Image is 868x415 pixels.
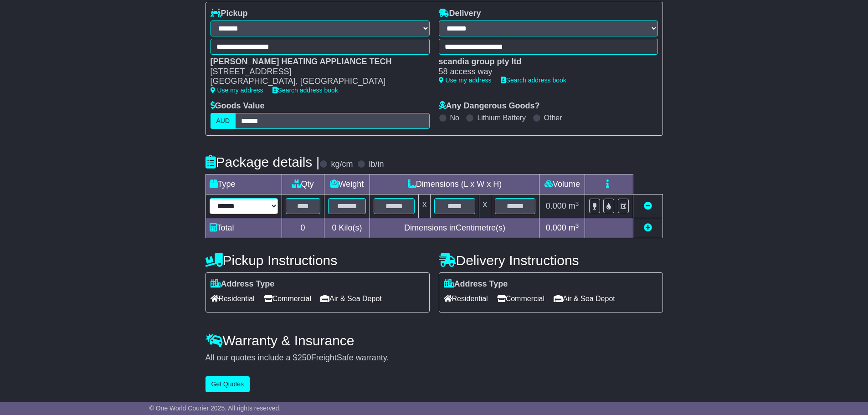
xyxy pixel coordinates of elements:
[211,9,248,19] label: Pickup
[497,292,544,306] span: Commercial
[149,405,281,412] span: © One World Courier 2025. All rights reserved.
[444,279,508,289] label: Address Type
[569,201,579,210] span: m
[546,223,566,232] span: 0.000
[477,113,526,122] label: Lithium Battery
[575,200,579,207] sup: 3
[211,57,421,67] div: [PERSON_NAME] HEATING APPLIANCE TECH
[205,154,320,169] h4: Package details |
[332,223,336,232] span: 0
[211,101,265,111] label: Goods Value
[211,113,236,129] label: AUD
[439,101,540,111] label: Any Dangerous Goods?
[205,218,282,238] td: Total
[211,279,275,289] label: Address Type
[205,333,663,348] h4: Warranty & Insurance
[479,195,491,218] td: x
[450,113,459,122] label: No
[546,201,566,210] span: 0.000
[211,87,263,94] a: Use my address
[205,253,430,268] h4: Pickup Instructions
[211,77,421,87] div: [GEOGRAPHIC_DATA], [GEOGRAPHIC_DATA]
[205,353,663,363] div: All our quotes include a $ FreightSafe warranty.
[439,253,663,268] h4: Delivery Instructions
[331,159,353,169] label: kg/cm
[544,113,562,122] label: Other
[569,223,579,232] span: m
[324,218,370,238] td: Kilo(s)
[264,292,311,306] span: Commercial
[575,222,579,229] sup: 3
[272,87,338,94] a: Search address book
[298,353,311,362] span: 250
[205,174,282,195] td: Type
[370,174,539,195] td: Dimensions (L x W x H)
[439,57,649,67] div: scandia group pty ltd
[419,195,431,218] td: x
[539,174,585,195] td: Volume
[370,218,539,238] td: Dimensions in Centimetre(s)
[644,223,652,232] a: Add new item
[439,9,481,19] label: Delivery
[439,67,649,77] div: 58 access way
[205,376,250,392] button: Get Quotes
[369,159,384,169] label: lb/in
[501,77,566,84] a: Search address book
[439,77,492,84] a: Use my address
[324,174,370,195] td: Weight
[282,218,324,238] td: 0
[211,292,255,306] span: Residential
[444,292,488,306] span: Residential
[211,67,421,77] div: [STREET_ADDRESS]
[320,292,382,306] span: Air & Sea Depot
[554,292,615,306] span: Air & Sea Depot
[644,201,652,210] a: Remove this item
[282,174,324,195] td: Qty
